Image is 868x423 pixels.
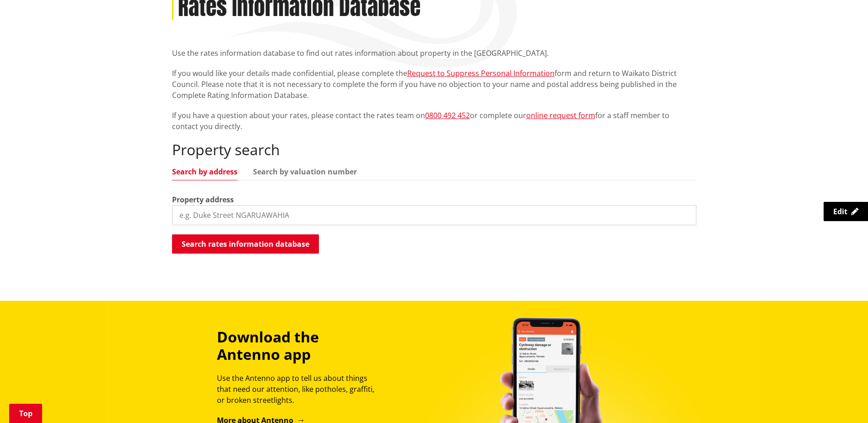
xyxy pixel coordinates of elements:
p: If you have a question about your rates, please contact the rates team on or complete our for a s... [172,110,696,132]
p: If you would like your details made confidential, please complete the form and return to Waikato ... [172,68,696,101]
h2: Property search [172,141,696,158]
a: online request form [526,110,595,120]
h3: Download the Antenno app [217,328,383,363]
p: Use the Antenno app to tell us about things that need our attention, like potholes, graffiti, or ... [217,373,383,406]
span: Edit [833,206,847,217]
button: Search rates information database [172,234,319,254]
iframe: Messenger Launcher [826,385,859,418]
a: 0800 492 452 [425,110,470,120]
a: Edit [824,202,868,221]
label: Property address [172,194,234,205]
a: Request to Suppress Personal Information [407,68,555,78]
input: e.g. Duke Street NGARUAWAHIA [172,205,696,225]
a: Search by address [172,168,237,175]
p: Use the rates information database to find out rates information about property in the [GEOGRAPHI... [172,48,696,59]
a: Top [9,404,42,423]
a: Search by valuation number [253,168,357,175]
